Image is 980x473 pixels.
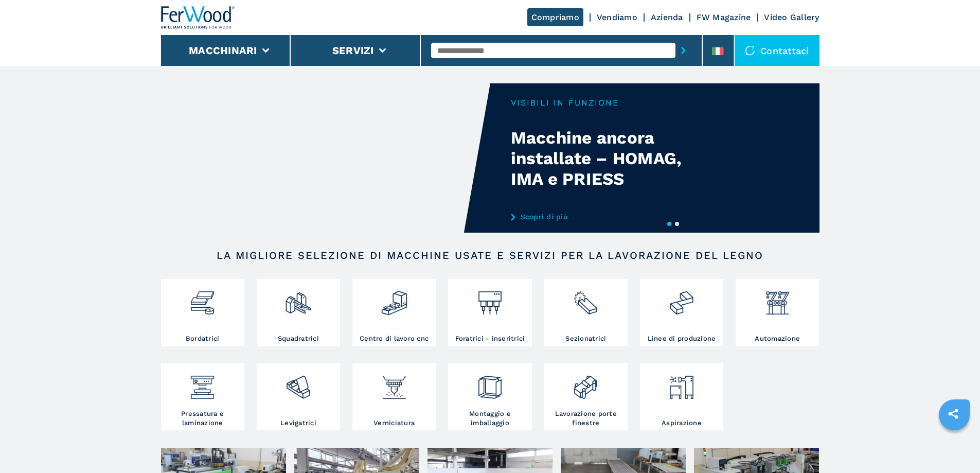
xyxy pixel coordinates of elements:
h3: Pressatura e laminazione [164,409,242,428]
button: submit-button [675,39,691,62]
a: sharethis [940,401,966,427]
h3: Levigatrici [280,418,316,428]
a: Montaggio e imballaggio [448,363,531,430]
a: Video Gallery [764,12,819,22]
a: Verniciatura [352,363,436,430]
h3: Squadratrici [278,334,319,343]
a: FW Magazine [697,12,751,22]
h3: Automazione [755,334,800,343]
button: 2 [675,222,679,226]
h3: Aspirazione [662,418,702,428]
a: Foratrici - inseritrici [448,279,531,346]
img: levigatrici_2.png [284,366,312,401]
a: Scopri di più [511,213,712,221]
h3: Centro di lavoro cnc [360,334,429,343]
h3: Lavorazione porte finestre [547,409,625,428]
button: 1 [667,222,671,226]
h2: LA MIGLIORE SELEZIONE DI MACCHINE USATE E SERVIZI PER LA LAVORAZIONE DEL LEGNO [194,249,787,261]
img: Contattaci [745,45,755,56]
a: Levigatrici [257,363,340,430]
img: squadratrici_2.png [284,282,312,317]
video: Your browser does not support the video tag. [161,83,490,233]
a: Azienda [651,12,683,22]
a: Lavorazione porte finestre [544,363,628,430]
img: Ferwood [161,6,235,29]
a: Compriamo [527,8,583,26]
h3: Linee di produzione [648,334,716,343]
img: sezionatrici_2.png [572,282,599,317]
img: lavorazione_porte_finestre_2.png [572,366,599,401]
button: Servizi [332,44,374,57]
img: bordatrici_1.png [189,282,216,317]
h3: Verniciatura [373,418,415,428]
a: Centro di lavoro cnc [352,279,436,346]
h3: Montaggio e imballaggio [451,409,529,428]
img: montaggio_imballaggio_2.png [476,366,504,401]
h3: Foratrici - inseritrici [455,334,525,343]
a: Linee di produzione [640,279,723,346]
img: aspirazione_1.png [668,366,695,401]
a: Vendiamo [597,12,637,22]
img: automazione.png [764,282,791,317]
a: Pressatura e laminazione [161,363,244,430]
h3: Bordatrici [186,334,220,343]
a: Squadratrici [257,279,340,346]
a: Automazione [736,279,819,346]
a: Aspirazione [640,363,723,430]
h3: Sezionatrici [565,334,606,343]
a: Bordatrici [161,279,244,346]
img: linee_di_produzione_2.png [668,282,695,317]
img: centro_di_lavoro_cnc_2.png [381,282,408,317]
img: foratrici_inseritrici_2.png [476,282,504,317]
div: Contattaci [735,35,819,66]
img: verniciatura_1.png [381,366,408,401]
button: Macchinari [189,44,257,57]
a: Sezionatrici [544,279,628,346]
img: pressa-strettoia.png [189,366,216,401]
